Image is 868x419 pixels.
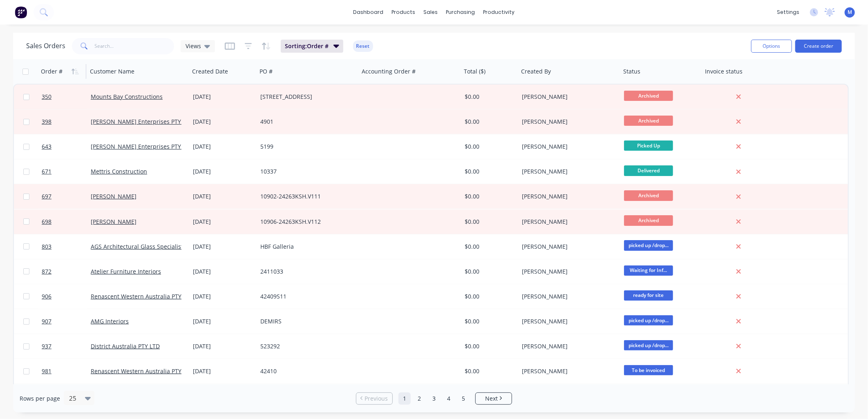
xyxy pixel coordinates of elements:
[624,140,673,151] span: Picked Up
[457,392,470,405] a: Page 5
[260,67,273,76] div: PO #
[260,118,351,126] div: 4901
[91,243,186,250] a: AGS Architectural Glass Specialists
[193,143,254,151] div: [DATE]
[522,292,613,301] div: [PERSON_NAME]
[42,359,91,383] a: 981
[522,342,613,350] div: [PERSON_NAME]
[465,267,513,276] div: $0.00
[260,167,351,176] div: 10337
[193,167,254,176] div: [DATE]
[192,67,228,76] div: Created Date
[522,93,613,101] div: [PERSON_NAME]
[353,40,373,52] button: Reset
[465,367,513,375] div: $0.00
[42,367,51,375] span: 981
[465,317,513,325] div: $0.00
[413,392,425,405] a: Page 2
[42,292,51,301] span: 906
[522,167,613,176] div: [PERSON_NAME]
[42,93,51,101] span: 350
[260,342,351,350] div: 523292
[353,392,515,405] ul: Pagination
[41,67,63,76] div: Order #
[388,6,420,18] div: products
[260,192,351,201] div: 10902-24263KSH.V111
[362,67,416,76] div: Accounting Order #
[90,67,134,76] div: Customer Name
[260,93,351,101] div: [STREET_ADDRESS]
[476,394,512,403] a: Next page
[186,42,201,50] span: Views
[349,6,388,18] a: dashboard
[522,243,613,251] div: [PERSON_NAME]
[260,267,351,276] div: 2411033
[91,167,147,175] a: Mettris Construction
[91,367,193,375] a: Renascent Western Australia PTY LTD
[193,292,254,301] div: [DATE]
[465,218,513,226] div: $0.00
[420,6,442,18] div: sales
[795,40,842,53] button: Create order
[26,42,65,50] h1: Sales Orders
[465,192,513,201] div: $0.00
[624,315,673,325] span: picked up /drop...
[365,394,388,403] span: Previous
[479,6,519,18] div: productivity
[42,334,91,359] a: 937
[260,367,351,375] div: 42410
[42,209,91,234] a: 698
[15,6,27,18] img: Factory
[91,192,136,200] a: [PERSON_NAME]
[624,240,673,250] span: picked up /drop...
[193,192,254,201] div: [DATE]
[42,342,51,350] span: 937
[522,218,613,226] div: [PERSON_NAME]
[42,143,51,151] span: 643
[42,309,91,334] a: 907
[356,394,392,403] a: Previous page
[260,143,351,151] div: 5199
[521,67,551,76] div: Created By
[193,342,254,350] div: [DATE]
[773,6,803,18] div: settings
[260,218,351,226] div: 10906-24263KSH.V112
[398,392,411,405] a: Page 1 is your current page
[522,367,613,375] div: [PERSON_NAME]
[624,165,673,176] span: Delivered
[465,143,513,151] div: $0.00
[91,93,163,100] a: Mounts Bay Constructions
[42,159,91,184] a: 671
[522,143,613,151] div: [PERSON_NAME]
[95,38,174,54] input: Search...
[624,265,673,276] span: Waiting for Inf...
[465,342,513,350] div: $0.00
[91,292,193,300] a: Renascent Western Australia PTY LTD
[193,218,254,226] div: [DATE]
[91,342,160,350] a: District Australia PTY LTD
[281,40,343,53] button: Sorting:Order #
[42,109,91,134] a: 398
[624,290,673,301] span: ready for site
[42,218,51,226] span: 698
[42,85,91,109] a: 350
[465,292,513,301] div: $0.00
[193,367,254,375] div: [DATE]
[624,190,673,201] span: Archived
[91,267,161,275] a: Atelier Furniture Interiors
[285,42,329,50] span: Sorting: Order #
[42,317,51,325] span: 907
[624,340,673,350] span: picked up /drop...
[42,243,51,251] span: 803
[465,243,513,251] div: $0.00
[260,292,351,301] div: 42409S11
[464,67,485,76] div: Total ($)
[260,243,351,251] div: HBF Galleria
[522,317,613,325] div: [PERSON_NAME]
[42,134,91,159] a: 643
[42,118,51,126] span: 398
[848,9,852,16] span: M
[42,284,91,309] a: 906
[443,392,455,405] a: Page 4
[428,392,440,405] a: Page 3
